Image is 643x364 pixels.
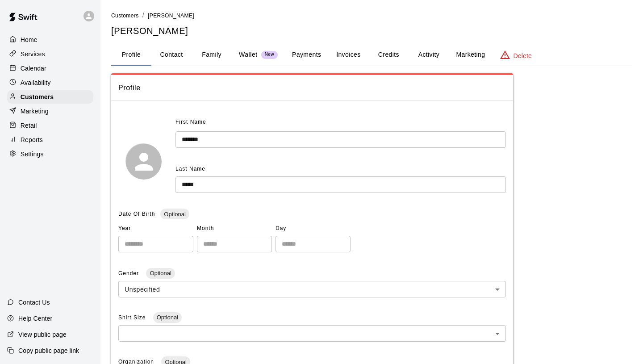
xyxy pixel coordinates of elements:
span: Date Of Birth [118,211,155,217]
p: Copy public page link [18,346,79,355]
a: Reports [7,133,93,146]
span: Day [276,222,351,236]
a: Marketing [7,105,93,118]
button: Payments [285,44,328,66]
p: Wallet [239,50,258,59]
span: [PERSON_NAME] [148,13,194,19]
div: basic tabs example [111,44,632,66]
button: Family [192,44,232,66]
span: Year [118,222,193,236]
p: View public page [18,330,67,339]
p: Availability [21,78,51,87]
span: Profile [118,82,506,94]
li: / [142,11,144,20]
a: Calendar [7,62,93,75]
button: Marketing [449,44,492,66]
p: Help Center [18,314,52,323]
p: Delete [514,51,532,60]
span: Optional [153,314,182,321]
p: Calendar [21,64,46,73]
button: Profile [111,44,151,66]
p: Settings [21,150,44,159]
a: Settings [7,147,93,161]
span: Optional [146,270,175,276]
div: Unspecified [118,281,506,297]
nav: breadcrumb [111,11,632,21]
a: Customers [7,90,93,104]
span: Month [197,222,272,236]
span: Customers [111,13,139,19]
p: Retail [21,121,37,130]
button: Activity [409,44,449,66]
p: Customers [21,92,54,101]
p: Services [21,50,45,59]
a: Customers [111,12,139,19]
a: Home [7,33,93,46]
button: Invoices [328,44,368,66]
p: Contact Us [18,298,50,307]
a: Availability [7,76,93,89]
p: Reports [21,135,43,144]
p: Home [21,35,38,44]
button: Contact [151,44,192,66]
span: Optional [160,211,189,218]
span: First Name [175,115,206,130]
a: Retail [7,119,93,132]
span: Shirt Size [118,314,148,321]
span: New [261,52,278,58]
a: Services [7,47,93,61]
span: Last Name [175,166,205,172]
span: Gender [118,270,141,276]
button: Credits [368,44,409,66]
p: Marketing [21,107,49,116]
h5: [PERSON_NAME] [111,25,632,37]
